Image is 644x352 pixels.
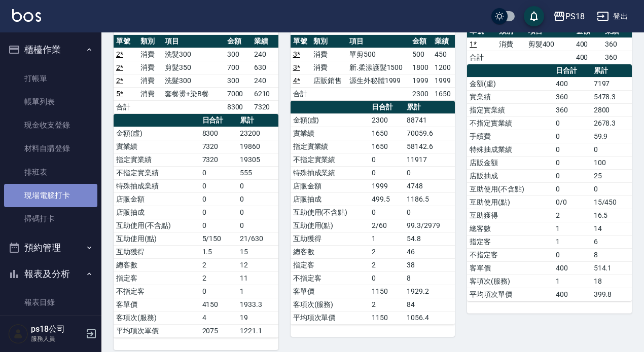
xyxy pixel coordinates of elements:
[591,103,632,116] td: 2800
[369,140,404,153] td: 1650
[291,140,370,153] td: 指定實業績
[404,271,455,285] td: 8
[369,311,404,324] td: 1150
[162,61,225,74] td: 剪髮350
[4,36,97,63] button: 櫃檯作業
[237,140,278,153] td: 19860
[369,166,404,179] td: 0
[602,51,632,64] td: 360
[114,192,200,206] td: 店販金額
[291,258,370,271] td: 指定客
[432,74,455,87] td: 1999
[404,192,455,206] td: 1186.5
[225,61,252,74] td: 700
[114,206,200,219] td: 店販抽成
[369,271,404,285] td: 0
[200,232,238,245] td: 5/150
[114,271,200,285] td: 指定客
[369,179,404,192] td: 1999
[467,103,553,116] td: 指定實業績
[200,166,238,179] td: 0
[404,140,455,153] td: 58142.6
[553,116,591,130] td: 0
[574,51,603,64] td: 400
[114,114,278,338] table: a dense table
[252,48,278,61] td: 240
[410,48,433,61] td: 500
[237,192,278,206] td: 0
[31,324,83,334] h5: ps18公司
[553,156,591,169] td: 0
[311,35,347,48] th: 類別
[291,113,370,127] td: 金額(虛)
[311,74,347,87] td: 店販銷售
[291,245,370,258] td: 總客數
[591,156,632,169] td: 100
[591,261,632,275] td: 514.1
[467,77,553,90] td: 金額(虛)
[591,275,632,288] td: 18
[114,219,200,232] td: 互助使用(不含點)
[4,291,97,314] a: 報表目錄
[237,127,278,140] td: 23200
[347,48,410,61] td: 單剪500
[404,245,455,258] td: 46
[369,285,404,298] td: 1150
[162,35,225,48] th: 項目
[591,90,632,103] td: 5478.3
[114,35,278,114] table: a dense table
[291,219,370,232] td: 互助使用(點)
[200,127,238,140] td: 8300
[432,87,455,100] td: 1650
[237,153,278,166] td: 19305
[114,311,200,324] td: 客項次(服務)
[404,311,455,324] td: 1056.4
[591,209,632,222] td: 16.5
[591,235,632,248] td: 6
[593,7,632,26] button: 登出
[237,311,278,324] td: 19
[225,35,252,48] th: 金額
[200,179,238,192] td: 0
[369,298,404,311] td: 2
[291,166,370,179] td: 特殊抽成業績
[369,153,404,166] td: 0
[237,206,278,219] td: 0
[404,113,455,127] td: 88741
[369,245,404,258] td: 2
[4,234,97,261] button: 預約管理
[410,74,433,87] td: 1999
[404,179,455,192] td: 4748
[200,324,238,337] td: 2075
[591,64,632,77] th: 累計
[404,232,455,245] td: 54.8
[162,48,225,61] td: 洗髮300
[252,35,278,48] th: 業績
[574,37,603,51] td: 400
[347,35,410,48] th: 項目
[200,153,238,166] td: 7320
[311,61,347,74] td: 消費
[291,179,370,192] td: 店販金額
[291,35,455,101] table: a dense table
[404,258,455,271] td: 38
[252,100,278,113] td: 7320
[237,166,278,179] td: 555
[591,116,632,130] td: 2678.3
[291,285,370,298] td: 客單價
[404,285,455,298] td: 1929.2
[404,153,455,166] td: 11917
[291,271,370,285] td: 不指定客
[467,261,553,275] td: 客單價
[602,37,632,51] td: 360
[291,298,370,311] td: 客項次(服務)
[138,61,162,74] td: 消費
[553,182,591,195] td: 0
[114,127,200,140] td: 金額(虛)
[591,248,632,261] td: 8
[591,169,632,182] td: 25
[553,275,591,288] td: 1
[237,298,278,311] td: 1933.3
[200,192,238,206] td: 0
[225,48,252,61] td: 300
